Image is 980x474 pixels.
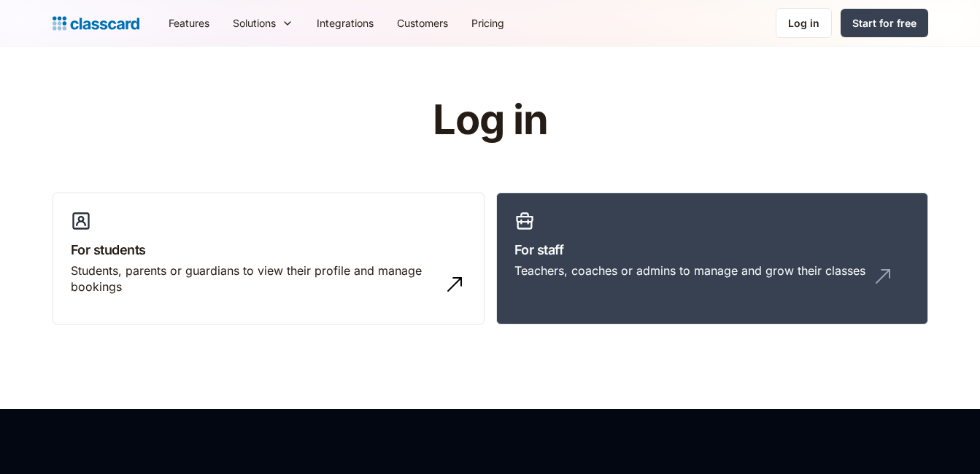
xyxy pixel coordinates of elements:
[71,240,466,260] h3: For students
[53,13,139,34] a: home
[221,7,305,39] div: Solutions
[157,7,221,39] a: Features
[852,15,917,31] div: Start for free
[841,9,928,37] a: Start for free
[258,98,722,143] h1: Log in
[514,240,910,260] h3: For staff
[385,7,460,39] a: Customers
[514,263,865,279] div: Teachers, coaches or admins to manage and grow their classes
[305,7,385,39] a: Integrations
[71,263,437,295] div: Students, parents or guardians to view their profile and manage bookings
[788,15,819,31] div: Log in
[460,7,516,39] a: Pricing
[496,193,928,325] a: For staffTeachers, coaches or admins to manage and grow their classes
[53,193,485,325] a: For studentsStudents, parents or guardians to view their profile and manage bookings
[776,8,832,38] a: Log in
[233,15,276,31] div: Solutions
